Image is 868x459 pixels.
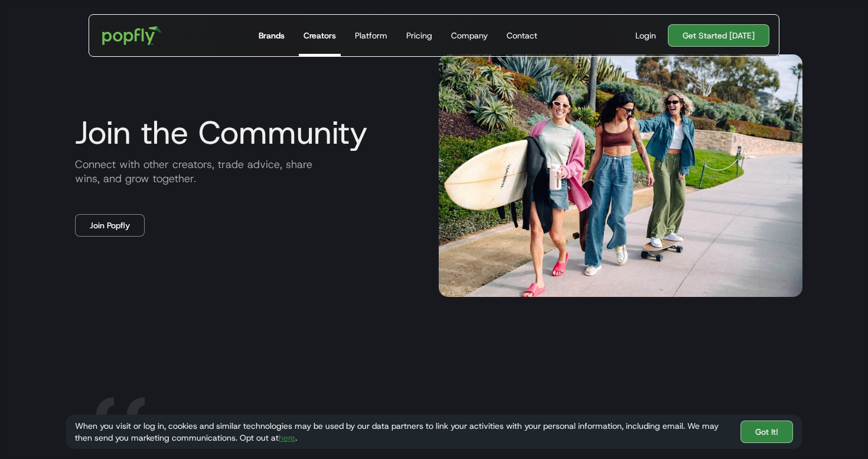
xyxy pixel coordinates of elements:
a: Company [446,15,492,56]
div: Pricing [406,30,432,41]
div: Contact [507,30,537,41]
div: Creators [304,30,336,41]
div: Platform [355,30,387,41]
a: Join Popfly [75,214,145,237]
a: Contact [502,15,542,56]
div: Company [451,30,488,41]
div: When you visit or log in, cookies and similar technologies may be used by our data partners to li... [75,420,731,444]
a: Got It! [740,421,793,443]
h3: Join the Community [66,115,429,150]
a: Login [631,30,661,41]
a: Get Started [DATE] [668,24,769,47]
div: Brands [259,30,285,41]
a: Pricing [402,15,437,56]
div: Login [635,30,656,41]
a: Creators [299,15,341,56]
a: here [279,432,295,443]
a: Brands [254,15,289,56]
p: Connect with other creators, trade advice, share wins, and grow together. [66,157,429,186]
a: Platform [350,15,392,56]
a: home [94,18,170,53]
